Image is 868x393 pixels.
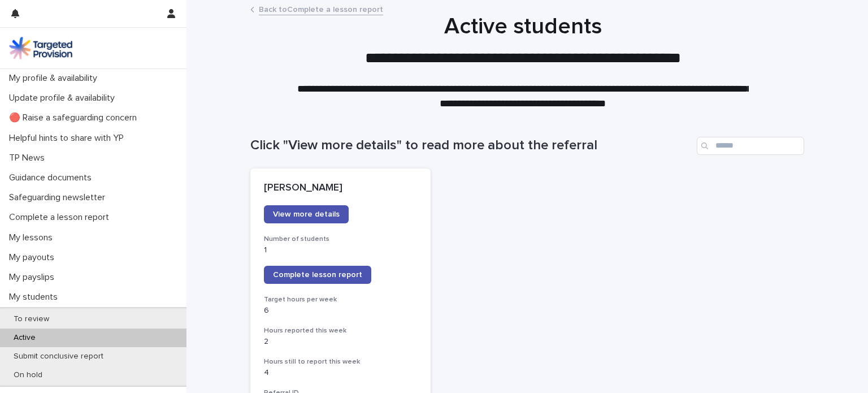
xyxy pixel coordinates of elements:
p: 1 [264,245,417,255]
span: View more details [273,210,340,218]
p: Submit conclusive report [5,352,112,361]
p: 🔴 Raise a safeguarding concern [5,113,146,123]
p: TP News [5,153,54,163]
p: Update profile & availability [5,93,124,103]
p: Guidance documents [5,172,101,183]
p: My profile & availability [5,73,106,84]
h3: Target hours per week [264,295,417,304]
p: Safeguarding newsletter [5,192,114,203]
p: [PERSON_NAME] [264,182,417,195]
p: My lessons [5,232,62,243]
h3: Hours reported this week [264,326,417,335]
h3: Number of students [264,235,417,244]
p: 4 [264,368,417,378]
p: 6 [264,306,417,316]
h3: Hours still to report this week [264,357,417,366]
a: Back toComplete a lesson report [259,2,383,15]
p: Active [5,333,45,343]
p: On hold [5,370,51,380]
p: To review [5,314,58,324]
span: Complete lesson report [273,271,362,279]
img: M5nRWzHhSzIhMunXDL62 [9,37,72,59]
p: My payslips [5,272,63,283]
a: Complete lesson report [264,266,371,284]
p: Complete a lesson report [5,212,118,223]
p: My payouts [5,252,63,263]
a: View more details [264,205,349,223]
input: Search [697,137,804,155]
h1: Active students [246,13,800,40]
h1: Click "View more details" to read more about the referral [250,137,692,154]
p: My students [5,292,67,303]
p: 2 [264,337,417,347]
p: Helpful hints to share with YP [5,133,133,144]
